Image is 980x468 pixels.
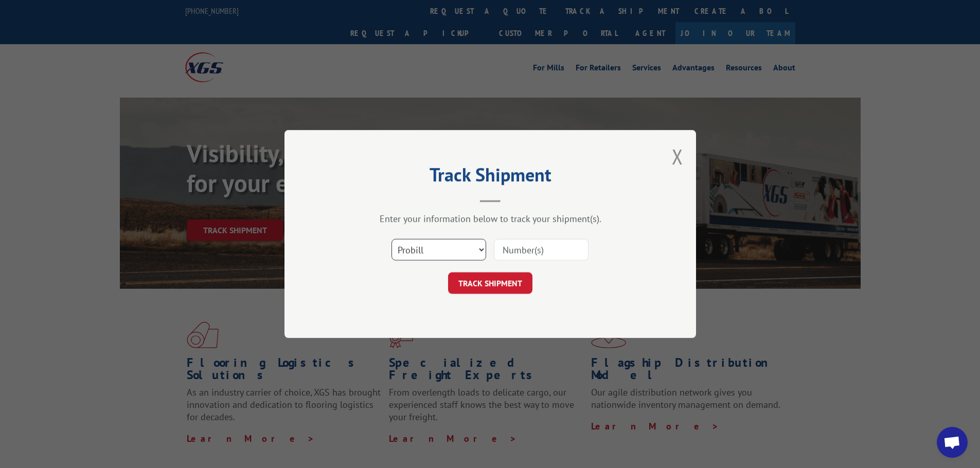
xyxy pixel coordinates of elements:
div: Open chat [937,427,968,458]
h2: Track Shipment [336,167,645,187]
button: Close modal [672,143,683,170]
button: TRACK SHIPMENT [448,272,532,294]
div: Enter your information below to track your shipment(s). [336,213,645,224]
input: Number(s) [494,239,589,260]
